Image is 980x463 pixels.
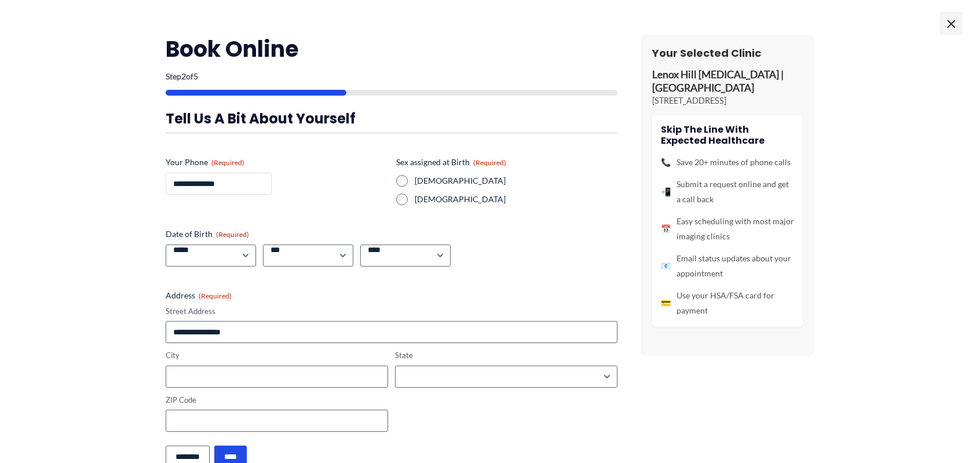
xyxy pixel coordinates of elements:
label: City [166,350,388,361]
p: [STREET_ADDRESS] [652,95,803,107]
span: (Required) [473,158,506,167]
li: Submit a request online and get a call back [661,177,794,207]
span: 5 [193,71,198,81]
p: Lenox Hill [MEDICAL_DATA] | [GEOGRAPHIC_DATA] [652,68,803,95]
h2: Book Online [166,35,617,63]
span: 💳 [661,296,671,311]
li: Easy scheduling with most major imaging clinics [661,214,794,244]
span: (Required) [216,230,249,239]
li: Use your HSA/FSA card for payment [661,288,794,318]
span: 📧 [661,258,671,274]
legend: Address [166,290,232,301]
label: Your Phone [166,156,387,168]
label: [DEMOGRAPHIC_DATA] [415,194,617,205]
h3: Your Selected Clinic [652,46,803,60]
label: ZIP Code [166,395,388,406]
span: 2 [181,71,186,81]
h4: Skip the line with Expected Healthcare [661,124,794,146]
h3: Tell us a bit about yourself [166,110,617,127]
label: [DEMOGRAPHIC_DATA] [415,175,617,187]
label: Street Address [166,306,617,317]
span: (Required) [211,158,244,167]
legend: Sex assigned at Birth [396,156,506,168]
li: Save 20+ minutes of phone calls [661,155,794,170]
span: 📲 [661,184,671,199]
li: Email status updates about your appointment [661,251,794,281]
span: × [939,12,963,35]
span: 📅 [661,221,671,236]
span: 📞 [661,155,671,170]
legend: Date of Birth [166,228,249,240]
span: (Required) [199,291,232,300]
p: Step of [166,72,617,81]
label: State [395,350,617,361]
